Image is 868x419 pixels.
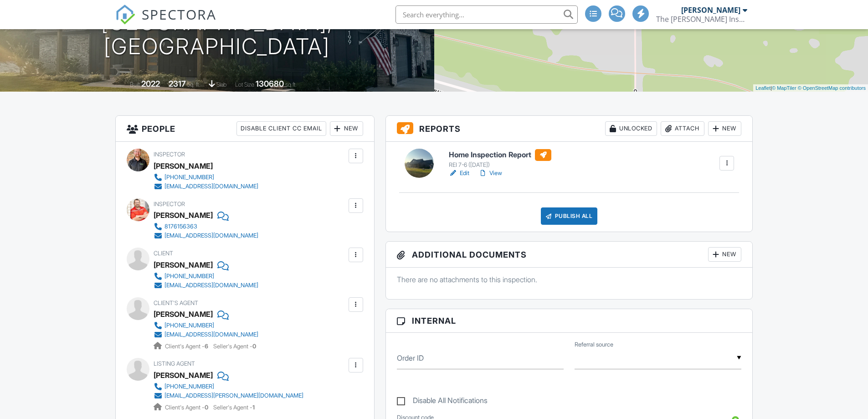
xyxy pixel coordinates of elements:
[165,343,210,350] span: Client's Agent -
[130,81,140,88] span: Built
[478,169,502,178] a: View
[164,174,214,181] div: [PHONE_NUMBER]
[164,331,258,338] div: [EMAIL_ADDRESS][DOMAIN_NAME]
[115,12,216,31] a: SPECTORA
[213,343,256,350] span: Seller's Agent -
[252,404,255,411] strong: 1
[661,121,704,136] div: Attach
[154,258,213,272] div: [PERSON_NAME]
[755,85,770,91] a: Leaflet
[154,307,213,321] a: [PERSON_NAME]
[164,183,258,190] div: [EMAIL_ADDRESS][DOMAIN_NAME]
[235,81,254,88] span: Lot Size
[541,207,598,225] div: Publish All
[164,282,258,289] div: [EMAIL_ADDRESS][DOMAIN_NAME]
[449,161,551,169] div: REI 7-6 ([DATE])
[798,85,866,91] a: © OpenStreetMap contributors
[141,79,160,88] div: 2022
[395,5,578,24] input: Search everything...
[154,360,195,367] span: Listing Agent
[575,341,613,349] label: Referral source
[213,404,255,411] span: Seller's Agent -
[154,321,258,330] a: [PHONE_NUMBER]
[681,5,740,15] div: [PERSON_NAME]
[386,242,753,268] h3: Additional Documents
[154,201,185,207] span: Inspector
[165,404,210,411] span: Client's Agent -
[256,79,284,88] div: 130680
[386,309,753,333] h3: Internal
[164,383,214,390] div: [PHONE_NUMBER]
[397,274,742,285] p: There are no attachments to this inspection.
[397,353,424,363] label: Order ID
[449,149,551,161] h6: Home Inspection Report
[449,169,469,178] a: Edit
[205,404,208,411] strong: 0
[154,300,198,306] span: Client's Agent
[656,15,747,24] div: The Wells Inspection Group LLC
[772,85,796,91] a: © MapTiler
[154,281,258,290] a: [EMAIL_ADDRESS][DOMAIN_NAME]
[116,116,374,142] h3: People
[330,121,363,136] div: New
[154,391,303,400] a: [EMAIL_ADDRESS][PERSON_NAME][DOMAIN_NAME]
[154,382,303,391] a: [PHONE_NUMBER]
[605,121,657,136] div: Unlocked
[154,173,258,182] a: [PHONE_NUMBER]
[164,392,303,399] div: [EMAIL_ADDRESS][PERSON_NAME][DOMAIN_NAME]
[154,231,258,240] a: [EMAIL_ADDRESS][DOMAIN_NAME]
[397,396,488,408] label: Disable All Notifications
[115,5,135,25] img: The Best Home Inspection Software - Spectora
[154,330,258,339] a: [EMAIL_ADDRESS][DOMAIN_NAME]
[154,151,185,158] span: Inspector
[708,121,741,136] div: New
[187,81,200,88] span: sq. ft.
[154,159,213,173] div: [PERSON_NAME]
[216,81,226,88] span: slab
[154,250,173,257] span: Client
[142,5,216,24] span: SPECTORA
[154,182,258,191] a: [EMAIL_ADDRESS][DOMAIN_NAME]
[164,232,258,239] div: [EMAIL_ADDRESS][DOMAIN_NAME]
[236,121,326,136] div: Disable Client CC Email
[154,272,258,281] a: [PHONE_NUMBER]
[252,343,256,350] strong: 0
[154,208,213,222] div: [PERSON_NAME]
[449,149,551,169] a: Home Inspection Report REI 7-6 ([DATE])
[164,322,214,329] div: [PHONE_NUMBER]
[154,368,213,382] a: [PERSON_NAME]
[164,223,197,230] div: 8176156363
[708,247,741,262] div: New
[169,79,186,88] div: 2317
[285,81,297,88] span: sq.ft.
[753,84,868,92] div: |
[205,343,208,350] strong: 6
[164,273,214,280] div: [PHONE_NUMBER]
[386,116,753,142] h3: Reports
[154,222,258,231] a: 8176156363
